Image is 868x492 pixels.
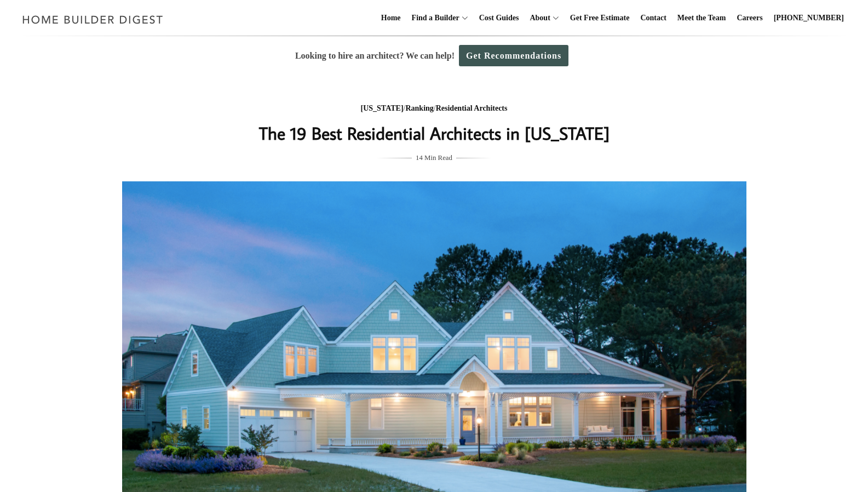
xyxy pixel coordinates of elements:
img: Home Builder Digest [18,9,168,30]
a: Home [377,1,405,36]
a: Contact [636,1,670,36]
h1: The 19 Best Residential Architects in [US_STATE] [216,120,653,146]
a: Find a Builder [407,1,459,36]
a: About [525,1,550,36]
a: [US_STATE] [361,104,404,112]
div: / / [216,102,653,116]
a: Careers [733,1,767,36]
a: Ranking [405,104,433,112]
a: Meet the Team [673,1,731,36]
a: Get Free Estimate [566,1,634,36]
a: [PHONE_NUMBER] [769,1,848,36]
a: Get Recommendations [459,45,568,66]
a: Cost Guides [475,1,524,36]
span: 14 Min Read [416,152,452,164]
a: Residential Architects [436,104,508,112]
